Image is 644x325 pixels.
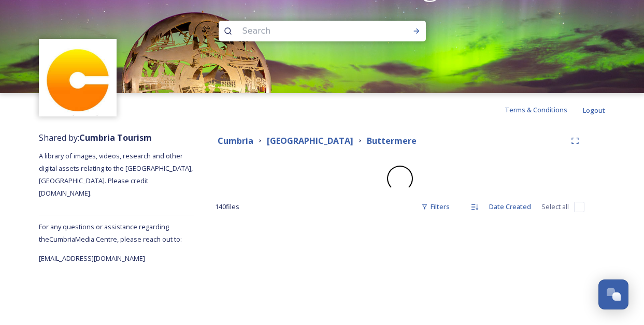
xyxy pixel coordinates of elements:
a: Terms & Conditions [505,104,583,116]
strong: Cumbria Tourism [79,132,152,143]
input: Search [237,20,379,42]
strong: [GEOGRAPHIC_DATA] [267,135,353,146]
span: Select all [541,202,569,212]
span: Terms & Conditions [505,105,567,114]
span: A library of images, videos, research and other digital assets relating to the [GEOGRAPHIC_DATA],... [39,151,194,198]
span: Shared by: [39,132,152,143]
strong: Cumbria [218,135,253,146]
div: Date Created [484,197,536,217]
img: images.jpg [40,40,116,115]
span: 140 file s [215,202,239,212]
strong: Buttermere [367,135,417,146]
span: [EMAIL_ADDRESS][DOMAIN_NAME] [39,254,145,263]
span: Logout [583,106,605,115]
span: For any questions or assistance regarding the Cumbria Media Centre, please reach out to: [39,222,182,244]
button: Open Chat [598,279,628,309]
div: Filters [416,197,455,217]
